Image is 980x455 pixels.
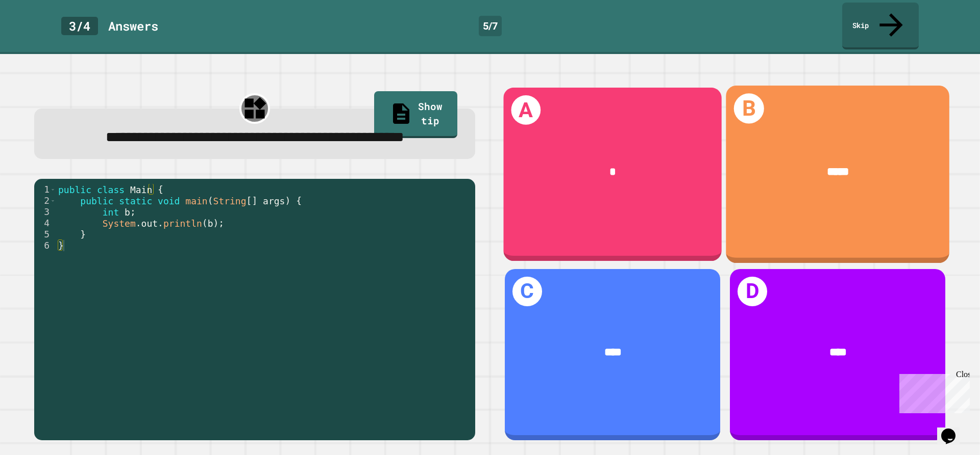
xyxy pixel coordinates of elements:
[50,184,56,195] span: Toggle code folding, rows 1 through 6
[842,3,919,49] a: Skip
[34,218,56,229] div: 4
[512,277,542,306] h1: C
[34,184,56,195] div: 1
[937,414,970,445] iframe: chat widget
[734,93,764,123] h1: B
[34,229,56,240] div: 5
[895,370,970,413] iframe: chat widget
[61,17,98,35] div: 3 / 4
[374,91,457,138] a: Show tip
[511,95,541,125] h1: A
[34,195,56,206] div: 2
[108,17,158,35] div: Answer s
[50,195,56,206] span: Toggle code folding, rows 2 through 5
[34,240,56,251] div: 6
[479,16,502,36] div: 5 / 7
[738,277,767,306] h1: D
[34,206,56,218] div: 3
[4,4,70,65] div: Chat with us now!Close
